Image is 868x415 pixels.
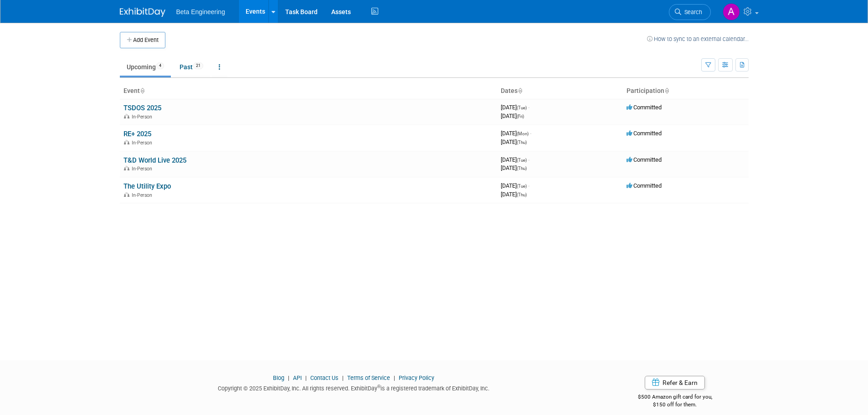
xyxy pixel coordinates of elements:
img: In-Person Event [124,192,129,197]
a: Past21 [173,58,210,76]
img: In-Person Event [124,114,129,118]
span: (Tue) [517,184,527,189]
a: API [293,374,302,381]
span: | [391,374,397,381]
span: 4 [156,62,164,69]
img: In-Person Event [124,166,129,170]
span: Committed [627,130,662,137]
img: ExhibitDay [120,8,165,17]
span: Committed [627,182,662,189]
span: In-Person [132,140,155,146]
sup: ® [377,384,380,389]
span: [DATE] [501,113,524,119]
span: In-Person [132,114,155,120]
span: [DATE] [501,138,527,145]
a: Contact Us [310,374,339,381]
span: In-Person [132,192,155,198]
span: Committed [627,104,662,111]
a: Sort by Event Name [140,87,144,94]
span: [DATE] [501,164,527,171]
span: Committed [627,156,662,163]
span: [DATE] [501,182,529,189]
a: TSDOS 2025 [123,104,161,112]
span: Beta Engineering [176,8,225,15]
th: Dates [497,83,623,99]
a: The Utility Expo [123,182,171,190]
button: Add Event [120,32,165,48]
img: Anne Mertens [723,3,740,20]
span: (Tue) [517,105,527,110]
span: | [286,374,292,381]
a: RE+ 2025 [123,130,151,138]
span: 21 [193,62,203,69]
a: Search [669,4,711,20]
span: In-Person [132,166,155,172]
span: (Mon) [517,131,529,136]
img: In-Person Event [124,140,129,144]
span: (Thu) [517,140,527,145]
div: $150 off for them. [601,401,749,409]
span: [DATE] [501,104,529,111]
div: $500 Amazon gift card for you, [601,387,749,408]
span: - [530,130,531,137]
th: Participation [623,83,749,99]
div: Copyright © 2025 ExhibitDay, Inc. All rights reserved. ExhibitDay is a registered trademark of Ex... [120,382,588,393]
span: (Fri) [517,114,524,119]
a: Upcoming4 [120,58,171,76]
span: (Tue) [517,158,527,163]
a: T&D World Live 2025 [123,156,186,164]
a: Privacy Policy [399,374,434,381]
th: Event [120,83,497,99]
span: [DATE] [501,130,531,137]
span: - [528,104,529,111]
span: Search [681,9,702,15]
span: [DATE] [501,156,529,163]
span: | [340,374,346,381]
span: - [528,156,529,163]
span: - [528,182,529,189]
a: Terms of Service [347,374,390,381]
a: Refer & Earn [645,376,705,389]
a: Blog [273,374,284,381]
span: (Thu) [517,166,527,171]
a: Sort by Start Date [518,87,522,94]
a: How to sync to an external calendar... [647,36,749,42]
span: [DATE] [501,191,527,198]
span: (Thu) [517,192,527,197]
span: | [303,374,309,381]
a: Sort by Participation Type [664,87,669,94]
